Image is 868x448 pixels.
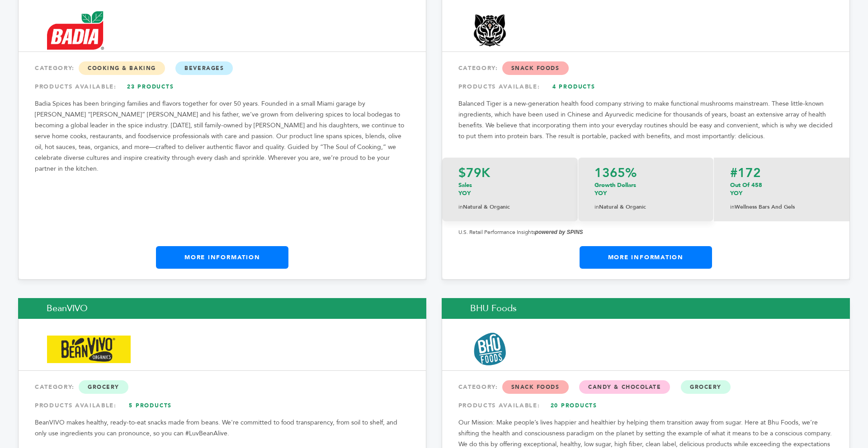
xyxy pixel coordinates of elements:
[156,246,288,269] a: More Information
[458,181,561,197] p: Sales
[458,98,833,142] p: Balanced Tiger is a new-generation health food company striving to make functional mushrooms main...
[35,379,410,395] div: CATEGORY:
[442,298,850,319] h2: BHU Foods
[18,298,426,319] h2: BeanVIVO
[730,203,735,210] span: in
[458,79,833,95] div: PRODUCTS AVAILABLE:
[580,246,712,269] a: More Information
[458,203,463,210] span: in
[35,79,410,95] div: PRODUCTS AVAILABLE:
[79,380,128,394] span: Grocery
[458,189,471,197] span: YOY
[471,330,509,369] img: BHU Foods
[35,98,410,174] p: Badia Spices has been bringing families and flavors together for over 50 years. Founded in a smal...
[119,79,182,95] a: 23 Products
[542,79,605,95] a: 4 Products
[35,60,410,76] div: CATEGORY:
[119,397,182,414] a: 5 Products
[594,203,599,210] span: in
[542,397,605,414] a: 20 Products
[458,60,833,76] div: CATEGORY:
[502,61,569,75] span: Snack Foods
[35,417,410,439] p: BeanVIVO makes healthy, ready-to-eat snacks made from beans. We're committed to food transparency...
[594,167,697,179] p: 1365%
[471,11,509,50] img: Balanced Tiger
[79,61,165,75] span: Cooking & Baking
[35,397,410,414] div: PRODUCTS AVAILABLE:
[594,202,697,212] p: Natural & Organic
[458,167,561,179] p: $79K
[730,181,833,197] p: Out of 458
[579,380,670,394] span: Candy & Chocolate
[535,229,583,235] strong: powered by SPINS
[730,167,833,179] p: #172
[175,61,233,75] span: Beverages
[458,227,833,238] p: U.S. Retail Performance Insights
[458,379,833,395] div: CATEGORY:
[502,380,569,394] span: Snack Foods
[47,336,131,364] img: BeanVIVO
[458,397,833,414] div: PRODUCTS AVAILABLE:
[458,202,561,212] p: Natural & Organic
[47,11,104,50] img: BADIA SPICES,LLC
[730,189,742,197] span: YOY
[730,202,833,212] p: Wellness Bars and Gels
[594,181,697,197] p: Growth Dollars
[594,189,607,197] span: YOY
[681,380,731,394] span: Grocery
